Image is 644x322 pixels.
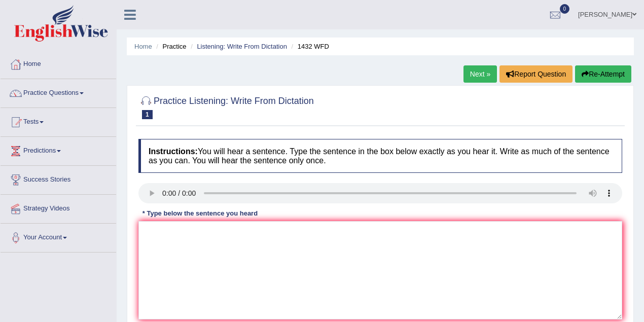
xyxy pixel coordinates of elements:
[499,65,573,83] button: Report Question
[1,50,116,76] a: Home
[463,65,497,83] a: Next »
[1,108,116,133] a: Tests
[575,65,631,83] button: Re-Attempt
[1,79,116,104] a: Practice Questions
[138,139,622,173] h4: You will hear a sentence. Type the sentence in the box below exactly as you hear it. Write as muc...
[1,224,116,249] a: Your Account
[149,147,198,156] b: Instructions:
[134,43,152,50] a: Home
[1,195,116,220] a: Strategy Videos
[197,43,287,50] a: Listening: Write From Dictation
[138,94,314,119] h2: Practice Listening: Write From Dictation
[154,42,186,51] li: Practice
[1,166,116,191] a: Success Stories
[1,137,116,162] a: Predictions
[289,42,329,51] li: 1432 WFD
[138,208,262,218] div: * Type below the sentence you heard
[560,4,570,14] span: 0
[142,110,153,119] span: 1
